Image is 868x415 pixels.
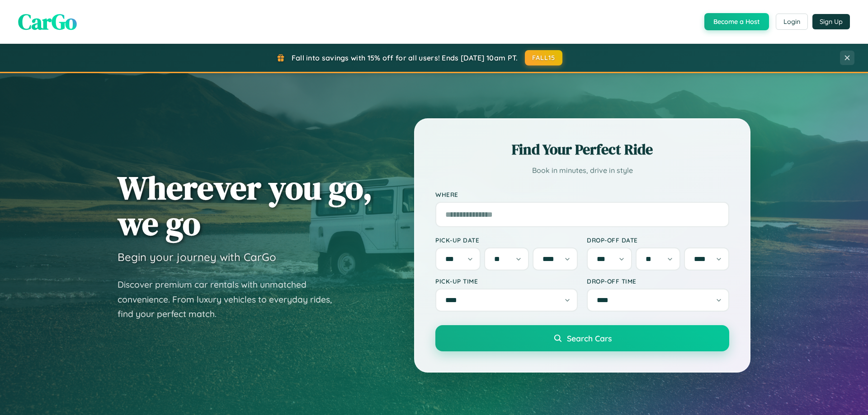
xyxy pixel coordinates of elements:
h3: Begin your journey with CarGo [118,250,276,264]
button: Search Cars [435,325,729,351]
span: Fall into savings with 15% off for all users! Ends [DATE] 10am PT. [292,53,518,62]
label: Pick-up Time [435,277,578,285]
h2: Find Your Perfect Ride [435,140,729,159]
h1: Wherever you go, we go [118,170,373,241]
span: Search Cars [567,333,612,343]
button: Sign Up [812,14,850,29]
button: Become a Host [704,13,769,30]
p: Book in minutes, drive in style [435,164,729,177]
label: Pick-up Date [435,236,578,244]
button: FALL15 [525,50,563,65]
label: Drop-off Time [587,277,729,285]
label: Drop-off Date [587,236,729,244]
button: Login [776,14,808,30]
span: CarGo [18,7,77,37]
label: Where [435,191,729,198]
p: Discover premium car rentals with unmatched convenience. From luxury vehicles to everyday rides, ... [118,277,344,322]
